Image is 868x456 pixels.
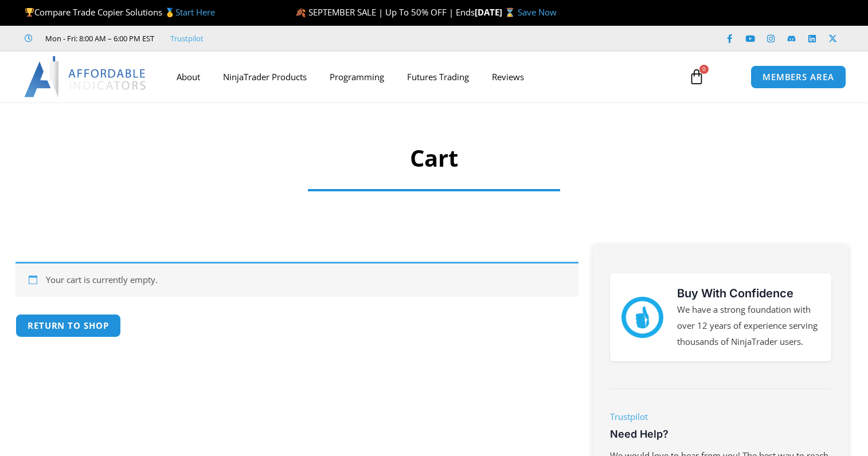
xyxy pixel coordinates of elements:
[677,285,820,302] h3: Buy With Confidence
[295,6,475,18] span: 🍂 SEPTEMBER SALE | Up To 50% OFF | Ends
[165,64,212,90] a: About
[518,6,557,18] a: Save Now
[170,32,204,45] a: Trustpilot
[15,314,121,337] a: Return to shop
[621,297,663,338] img: mark thumbs good 43913 | Affordable Indicators – NinjaTrader
[677,302,820,350] p: We have a strong foundation with over 12 years of experience serving thousands of NinjaTrader users.
[165,64,678,90] nav: Menu
[475,6,518,18] strong: [DATE] ⌛
[699,65,709,74] span: 0
[480,64,535,90] a: Reviews
[296,142,572,174] h1: Cart
[212,64,318,90] a: NinjaTrader Products
[24,56,147,97] img: LogoAI | Affordable Indicators – NinjaTrader
[25,6,215,18] span: Compare Trade Copier Solutions 🥇
[750,65,846,89] a: MEMBERS AREA
[671,60,722,93] a: 0
[610,427,831,441] h3: Need Help?
[610,411,648,422] a: Trustpilot
[396,64,480,90] a: Futures Trading
[763,73,834,81] span: MEMBERS AREA
[175,6,215,18] a: Start Here
[318,64,396,90] a: Programming
[15,262,578,297] div: Your cart is currently empty.
[25,8,34,17] img: 🏆
[42,32,154,45] span: Mon - Fri: 8:00 AM – 6:00 PM EST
